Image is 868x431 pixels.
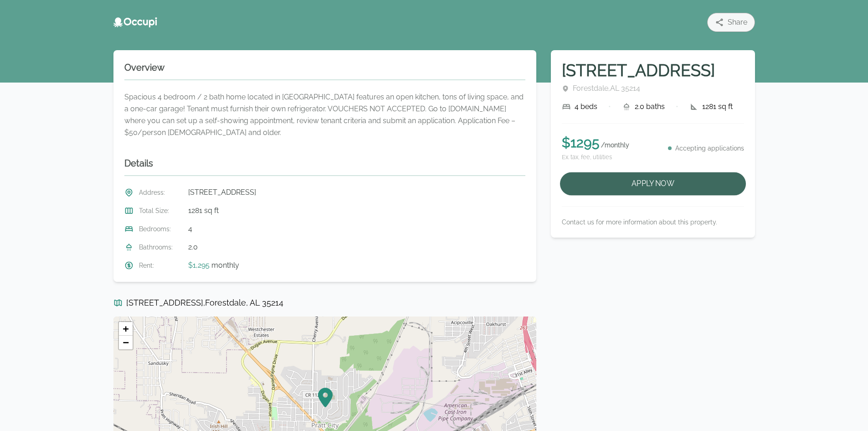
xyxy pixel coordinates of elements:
span: Forestdale , AL 35214 [573,83,640,94]
p: Contact us for more information about this property. [562,218,744,227]
span: 4 beds [575,101,597,112]
span: Address : [139,188,183,197]
h2: Overview [124,61,525,80]
span: 4 [188,223,192,234]
button: Share [707,13,755,32]
span: Bathrooms : [139,243,183,252]
p: $ 1295 [562,135,629,151]
span: − [123,337,128,348]
img: Marker [318,387,333,408]
span: $1,295 [188,261,210,270]
span: / monthly [601,141,629,149]
h1: [STREET_ADDRESS] [562,61,744,79]
div: • [676,101,678,112]
span: Bedrooms : [139,224,183,234]
span: [STREET_ADDRESS] [188,187,256,198]
span: 1281 sq ft [188,205,219,216]
small: Ex. tax, fee, utilities [562,153,629,161]
span: monthly [210,261,239,270]
span: Total Size : [139,206,183,215]
span: Share [728,17,747,28]
p: Accepting applications [675,144,744,153]
div: • [608,101,611,112]
span: 2.0 [188,242,198,253]
span: + [123,323,128,334]
span: Rent : [139,261,183,270]
a: Zoom in [119,322,133,336]
span: 2.0 baths [635,101,665,112]
a: Zoom out [119,336,133,349]
h2: Details [124,157,525,176]
span: 1281 sq ft [702,101,733,112]
h3: [STREET_ADDRESS] , Forestdale , AL 35214 [113,296,536,317]
button: Apply Now [560,172,746,196]
div: Spacious 4 bedroom / 2 bath home located in [GEOGRAPHIC_DATA] features an open kitchen, tons of l... [124,91,525,139]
